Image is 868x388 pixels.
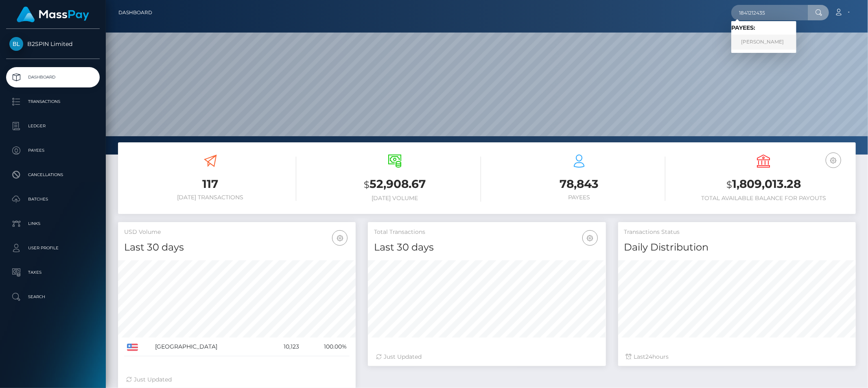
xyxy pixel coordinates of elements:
p: Payees [9,144,96,157]
small: $ [364,179,370,190]
span: B2SPIN Limited [6,40,100,48]
a: Dashboard [118,4,152,21]
img: B2SPIN Limited [9,37,23,51]
a: User Profile [6,238,100,258]
h6: Payees: [731,24,796,31]
p: Links [9,218,96,230]
td: 100.00% [302,338,350,356]
small: $ [726,179,732,190]
h4: Last 30 days [374,240,599,255]
div: Last hours [626,353,848,361]
h6: Total Available Balance for Payouts [678,195,850,202]
a: Batches [6,189,100,209]
h3: 117 [124,176,296,192]
span: 24 [646,353,653,360]
p: Ledger [9,120,96,132]
h6: Payees [493,194,665,201]
td: [GEOGRAPHIC_DATA] [152,338,267,356]
input: Search... [731,5,808,20]
h5: USD Volume [124,228,350,236]
h5: Transactions Status [624,228,850,236]
img: US.png [127,344,138,351]
a: Transactions [6,92,100,112]
a: [PERSON_NAME] [731,35,796,50]
h3: 52,908.67 [308,176,481,193]
a: Search [6,287,100,307]
p: Search [9,291,96,303]
a: Dashboard [6,67,100,87]
h4: Daily Distribution [624,240,850,255]
p: Cancellations [9,169,96,181]
a: Ledger [6,116,100,136]
p: User Profile [9,242,96,254]
a: Links [6,214,100,234]
h5: Total Transactions [374,228,599,236]
p: Transactions [9,96,96,108]
h4: Last 30 days [124,240,350,255]
a: Cancellations [6,165,100,185]
h3: 1,809,013.28 [678,176,850,193]
h6: [DATE] Transactions [124,194,296,201]
h3: 78,843 [493,176,665,192]
div: Just Updated [376,353,597,361]
p: Taxes [9,266,96,279]
h6: [DATE] Volume [308,195,481,202]
img: MassPay Logo [17,7,89,22]
p: Dashboard [9,71,96,83]
a: Taxes [6,262,100,283]
div: Just Updated [126,375,348,384]
td: 10,123 [266,338,302,356]
a: Payees [6,140,100,161]
p: Batches [9,193,96,205]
